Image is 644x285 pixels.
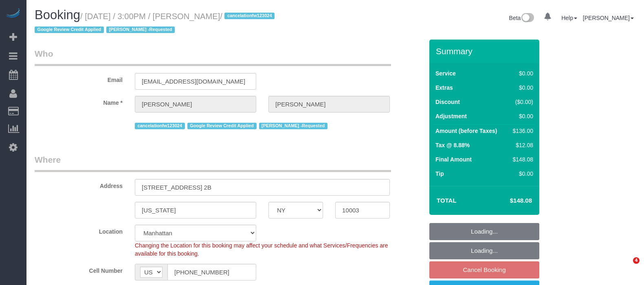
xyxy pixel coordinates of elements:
span: [PERSON_NAME] -Requested [259,123,327,129]
label: Address [29,179,129,190]
label: Location [29,225,129,236]
div: $0.00 [510,69,533,77]
label: Cell Number [29,264,129,275]
a: Beta [509,15,534,21]
iframe: Intercom live chat [616,257,636,277]
input: First Name [135,96,256,113]
input: City [135,202,256,219]
label: Discount [435,98,460,106]
div: $136.00 [510,127,533,135]
div: $12.08 [510,141,533,149]
strong: Total [437,197,457,204]
span: Changing the Location for this booking may affect your schedule and what Services/Frequencies are... [135,242,388,257]
label: Extras [435,84,453,92]
label: Adjustment [435,112,467,120]
label: Name * [29,96,129,107]
label: Tip [435,170,444,178]
label: Tax @ 8.88% [435,141,470,149]
span: Google Review Credit Applied [187,123,257,129]
input: Email [135,73,256,90]
span: Booking [35,8,80,22]
a: Help [561,15,577,21]
img: New interface [521,13,534,24]
span: [PERSON_NAME] -Requested [106,27,175,33]
label: Service [435,69,456,77]
span: cancelationfw123024 [224,13,275,19]
label: Amount (before Taxes) [435,127,497,135]
input: Cell Number [167,264,256,281]
img: Automaid Logo [5,8,21,20]
div: $0.00 [510,112,533,120]
input: Zip Code [335,202,390,219]
div: $0.00 [510,84,533,92]
legend: Where [35,154,391,172]
span: cancelationfw123024 [135,123,185,129]
a: [PERSON_NAME] [583,15,634,21]
div: $0.00 [510,170,533,178]
h4: $148.08 [486,197,532,204]
legend: Who [35,48,391,66]
label: Final Amount [435,155,472,163]
div: $148.08 [510,155,533,163]
label: Email [29,73,129,84]
h3: Summary [436,46,535,56]
small: / [DATE] / 3:00PM / [PERSON_NAME] [35,12,277,35]
input: Last Name [268,96,390,113]
span: Google Review Credit Applied [35,27,104,33]
div: ($0.00) [510,98,533,106]
span: 4 [633,257,640,264]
